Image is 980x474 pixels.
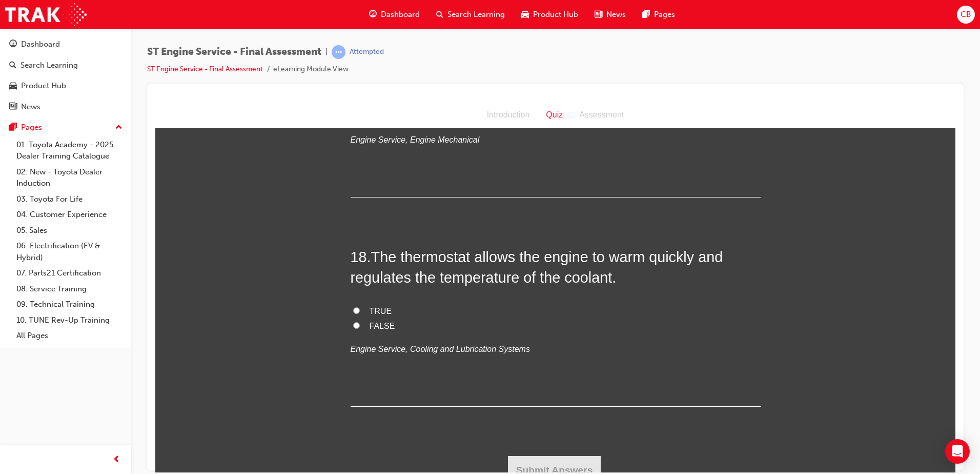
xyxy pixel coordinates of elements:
[957,6,975,24] button: CB
[436,8,443,21] span: search-icon
[586,4,634,25] a: news-iconNews
[4,56,127,75] a: Search Learning
[369,8,377,21] span: guage-icon
[12,207,127,223] a: 04. Customer Experience
[12,297,127,312] a: 09. Technical Training
[21,38,60,50] div: Dashboard
[198,205,205,212] input: TRUE
[12,137,127,164] a: 01. Toyota Academy - 2025 Dealer Training Catalogue
[533,9,578,21] span: Product Hub
[12,191,127,207] a: 03. Toyota For Life
[325,46,328,58] span: |
[9,40,17,49] span: guage-icon
[4,35,127,54] a: Dashboard
[416,6,477,21] div: Assessment
[361,4,428,25] a: guage-iconDashboard
[350,47,384,57] div: Attempted
[195,147,568,184] span: The thermostat allows the engine to warm quickly and regulates the temperature of the coolant.
[113,453,120,466] span: prev-icon
[12,328,127,344] a: All Pages
[147,65,263,73] a: ST Engine Service - Final Assessment
[381,9,420,21] span: Dashboard
[447,9,505,21] span: Search Learning
[945,439,970,464] div: Open Intercom Messenger
[634,4,683,25] a: pages-iconPages
[961,9,971,21] span: CB
[5,3,87,26] img: Trak
[214,205,237,213] span: TRUE
[9,123,17,132] span: pages-icon
[21,60,78,71] div: Search Learning
[9,82,17,91] span: car-icon
[195,243,375,251] em: Engine Service, Cooling and Lubrication Systems
[323,6,383,21] div: Introduction
[21,80,66,92] div: Product Hub
[195,33,324,42] em: Engine Service, Engine Mechanical
[273,64,349,75] li: eLearning Module View
[4,33,127,118] button: DashboardSearch LearningProduct HubNews
[12,223,127,239] a: 05. Sales
[382,6,416,21] div: Quiz
[9,103,17,112] span: news-icon
[642,8,650,21] span: pages-icon
[12,265,127,281] a: 07. Parts21 Certification
[214,220,240,228] span: FALSE
[115,121,122,134] span: up-icon
[513,4,586,25] a: car-iconProduct Hub
[606,9,626,21] span: News
[4,76,127,95] a: Product Hub
[4,118,127,137] button: Pages
[4,97,127,116] a: News
[12,281,127,297] a: 08. Service Training
[12,164,127,191] a: 02. New - Toyota Dealer Induction
[12,238,127,265] a: 06. Electrification (EV & Hybrid)
[147,46,321,58] span: ST Engine Service - Final Assessment
[428,4,513,25] a: search-iconSearch Learning
[198,220,205,227] input: FALSE
[332,45,345,59] span: learningRecordVerb_ATTEMPT-icon
[195,145,605,186] h2: 18 .
[654,9,675,21] span: Pages
[353,354,446,383] button: Submit Answers
[12,312,127,328] a: 10. TUNE Rev-Up Training
[595,8,602,21] span: news-icon
[9,61,16,70] span: search-icon
[521,8,529,21] span: car-icon
[21,122,42,133] div: Pages
[21,101,40,113] div: News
